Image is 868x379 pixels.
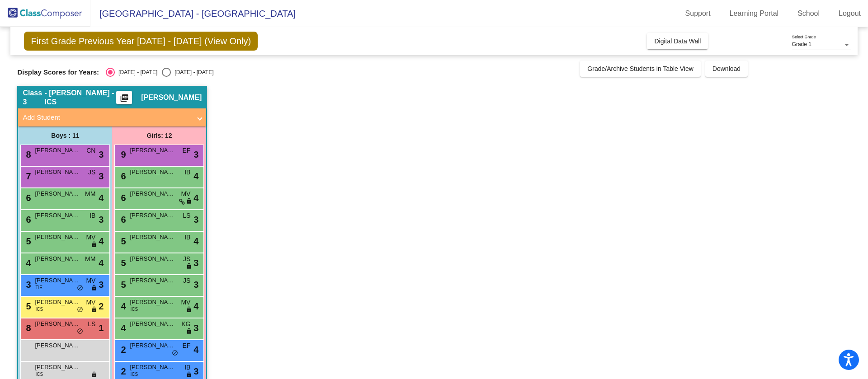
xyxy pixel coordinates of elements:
span: 3 [193,213,198,226]
span: 3 [193,256,198,270]
mat-icon: picture_as_pdf [119,94,130,106]
span: do_not_disturb_alt [172,350,178,357]
span: [PERSON_NAME] [130,298,175,307]
span: [PERSON_NAME] [PERSON_NAME] [35,341,80,350]
span: [PERSON_NAME] [130,233,175,242]
span: [PERSON_NAME] [130,211,175,220]
span: 4 [193,343,198,356]
span: 3 [99,169,104,183]
span: [PERSON_NAME] [35,319,80,328]
span: 3 [24,280,31,290]
div: Boys : 11 [18,126,112,145]
span: 6 [118,215,126,225]
span: 2 [118,366,126,376]
a: Support [678,6,718,21]
button: Download [705,61,748,77]
div: Girls: 12 [112,126,206,145]
span: 1 [99,321,104,335]
span: 4 [118,301,126,311]
span: lock [91,371,97,379]
span: [PERSON_NAME] [35,276,80,285]
span: LS [183,211,190,220]
span: lock [186,306,192,313]
button: Grade/Archive Students in Table View [580,61,701,77]
span: [PERSON_NAME] [35,298,80,307]
span: EF [183,146,191,155]
span: 9 [118,150,126,159]
span: Grade 1 [792,41,811,47]
span: JS [88,168,95,177]
span: 6 [118,171,126,181]
span: Grade/Archive Students in Table View [587,65,693,72]
span: 3 [193,365,198,378]
span: MM [85,254,95,264]
span: 4 [118,323,126,333]
span: [PERSON_NAME] [130,341,175,350]
span: 4 [193,299,198,313]
span: 5 [24,301,31,311]
button: Digital Data Wall [647,33,708,49]
span: [PERSON_NAME] [130,319,175,328]
span: [PERSON_NAME] [130,168,175,177]
span: lock [91,306,97,313]
span: 8 [24,323,31,333]
div: [DATE] - [DATE] [171,68,213,76]
span: lock [186,263,192,270]
span: MV [86,233,95,242]
span: 8 [24,150,31,159]
span: lock [186,198,192,205]
span: IB [184,168,190,177]
span: LS [88,319,95,329]
span: EF [183,341,191,351]
span: 4 [193,169,198,183]
span: First Grade Previous Year [DATE] - [DATE] (View Only) [24,32,258,51]
span: IB [184,233,190,242]
span: 7 [24,171,31,181]
span: 6 [118,193,126,203]
span: [GEOGRAPHIC_DATA] - [GEOGRAPHIC_DATA] [90,6,296,21]
span: [PERSON_NAME] [35,254,80,263]
span: do_not_disturb_alt [77,328,83,335]
span: [PERSON_NAME] [130,189,175,198]
span: [PERSON_NAME] [PERSON_NAME] [35,363,80,372]
span: [PERSON_NAME] [35,146,80,155]
span: 4 [193,234,198,248]
span: Class 3 [23,89,44,107]
span: MV [181,298,190,307]
span: 5 [118,258,126,268]
span: MM [85,189,95,199]
span: JS [183,254,190,264]
span: 6 [24,193,31,203]
a: School [790,6,827,21]
mat-radio-group: Select an option [106,68,213,77]
span: [PERSON_NAME] [130,363,175,372]
span: 3 [99,278,104,291]
span: Display Scores for Years: [17,68,99,76]
button: Print Students Details [116,91,132,104]
span: MV [86,276,95,285]
span: 2 [99,299,104,313]
span: ICS [35,306,43,313]
span: Download [712,65,741,72]
span: [PERSON_NAME] [35,233,80,242]
span: IB [184,363,190,372]
span: Digital Data Wall [654,37,701,45]
span: ICS [130,306,138,313]
span: - [PERSON_NAME] - ICS [45,89,117,107]
div: [DATE] - [DATE] [115,68,157,76]
span: MV [86,298,95,307]
span: [PERSON_NAME] [130,146,175,155]
span: 5 [118,236,126,246]
span: [PERSON_NAME] [130,276,175,285]
span: CN [86,146,95,155]
span: TIE [35,284,42,291]
span: IB [90,211,95,220]
mat-panel-title: Add Student [23,112,191,123]
span: do_not_disturb_alt [77,306,83,313]
span: 3 [193,148,198,161]
span: 4 [193,191,198,205]
span: [PERSON_NAME] Bossably [35,211,80,220]
span: lock [91,241,97,248]
span: [PERSON_NAME] [35,168,80,177]
span: lock [91,285,97,292]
